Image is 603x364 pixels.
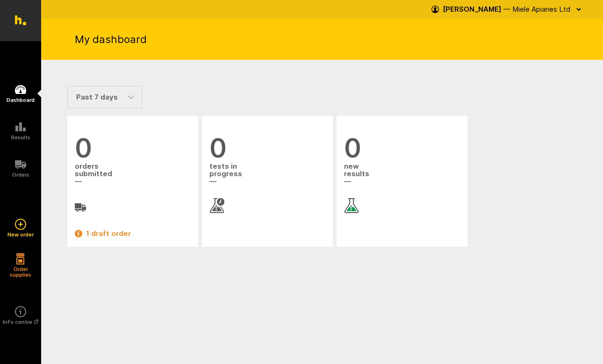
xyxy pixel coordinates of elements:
[75,135,191,162] span: 0
[75,32,147,46] h1: My dashboard
[344,162,460,187] span: new results
[209,135,325,162] span: 0
[344,135,460,162] span: 0
[503,5,570,14] span: — Miele Apiaries Ltd
[7,266,35,278] h5: Order supplies
[7,232,34,237] h5: New order
[209,135,325,213] a: 0 tests inprogress
[443,5,502,14] strong: [PERSON_NAME]
[75,228,191,239] a: 1 draft order
[75,135,191,213] a: 0 orderssubmitted
[7,97,35,103] h5: Dashboard
[431,2,584,17] button: [PERSON_NAME] — Miele Apiaries Ltd
[12,172,29,178] h5: Orders
[344,135,460,213] a: 0 newresults
[209,162,325,187] span: tests in progress
[3,319,38,325] h5: Info centre
[75,162,191,187] span: orders submitted
[11,135,30,140] h5: Results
